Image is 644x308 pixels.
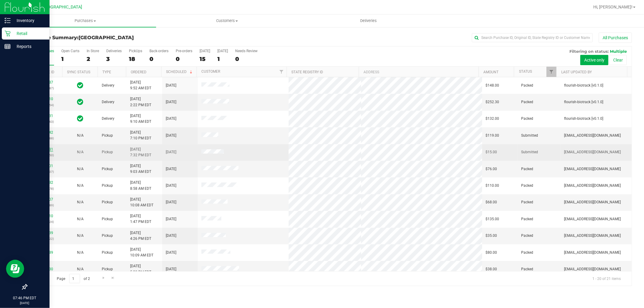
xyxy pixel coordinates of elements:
a: 11857839 [36,231,53,235]
span: Packed [521,183,533,189]
span: Pickup [102,166,113,172]
div: 0 [235,56,258,62]
a: State Registry ID [292,70,323,74]
span: Not Applicable [77,250,84,255]
span: $252.30 [486,99,499,105]
span: Packed [521,116,533,122]
a: Go to the next page [99,274,108,282]
div: Open Carts [61,49,79,53]
span: flourish-biotrack [v0.1.0] [564,99,603,105]
span: [DATE] 2:22 PM EDT [130,96,151,108]
span: [EMAIL_ADDRESS][DOMAIN_NAME] [564,166,621,172]
div: [DATE] [217,49,228,53]
span: Not Applicable [77,133,84,138]
span: $35.00 [486,233,497,239]
p: Retail [11,30,47,37]
span: $80.00 [486,250,497,256]
a: Go to the last page [109,274,117,282]
a: Customer [201,69,220,74]
div: 3 [106,56,122,62]
span: [EMAIL_ADDRESS][DOMAIN_NAME] [564,199,621,205]
span: Packed [521,233,533,239]
span: 1 - 20 of 21 items [588,274,626,283]
div: In Store [87,49,99,53]
button: All Purchases [599,33,632,43]
span: Pickup [102,199,113,205]
h3: Purchase Summary: [27,35,228,40]
span: [EMAIL_ADDRESS][DOMAIN_NAME] [564,250,621,256]
a: 11859242 [36,130,53,135]
button: N/A [77,183,84,189]
span: In Sync [77,81,83,90]
a: Scheduled [166,70,194,74]
span: [DATE] 7:32 PM EDT [130,147,151,158]
span: Pickup [102,216,113,222]
span: flourish-biotrack [v0.1.0] [564,83,603,88]
span: [DATE] 1:47 PM EDT [130,213,151,225]
button: N/A [77,133,84,138]
div: 2 [87,56,99,62]
a: Type [103,70,111,74]
div: Pre-orders [176,49,192,53]
a: 11848287 [36,80,53,84]
button: Clear [609,55,627,65]
span: $38.00 [486,266,497,272]
iframe: Resource center [6,260,24,278]
a: Status [519,69,532,74]
span: In Sync [77,114,83,123]
div: 1 [61,56,79,62]
span: [DATE] [166,183,176,189]
span: Deliveries [352,18,385,24]
div: 15 [200,56,210,62]
span: [EMAIL_ADDRESS][DOMAIN_NAME] [564,266,621,272]
span: [DATE] [166,133,176,138]
a: Filter [277,67,287,77]
a: 11858430 [36,267,53,271]
span: Not Applicable [77,217,84,221]
span: [DATE] [166,199,176,205]
span: Pickup [102,266,113,272]
span: [DATE] 9:10 AM EDT [130,113,151,125]
th: Address [359,67,479,77]
div: 0 [149,56,168,62]
span: [DATE] 7:10 PM EDT [130,130,151,141]
span: Not Applicable [77,150,84,154]
span: [GEOGRAPHIC_DATA] [78,35,134,40]
p: [DATE] [3,301,47,305]
span: Not Applicable [77,267,84,271]
p: 07:46 PM EDT [3,295,47,301]
span: Customers [156,18,297,24]
input: Search Purchase ID, Original ID, State Registry ID or Customer Name... [472,33,593,42]
span: [DATE] 4:26 PM EDT [130,230,151,242]
span: Pickup [102,250,113,256]
span: [EMAIL_ADDRESS][DOMAIN_NAME] [564,216,621,222]
span: [DATE] 10:08 AM EDT [130,197,153,208]
span: Pickup [102,183,113,189]
span: $148.00 [486,83,499,88]
button: N/A [77,149,84,155]
span: $135.00 [486,216,499,222]
span: [EMAIL_ADDRESS][DOMAIN_NAME] [564,233,621,239]
span: [DATE] 10:09 AM EDT [130,247,153,258]
span: Filtering on status: [569,49,609,54]
span: Not Applicable [77,183,84,188]
span: Delivery [102,99,114,105]
div: Deliveries [106,49,122,53]
inline-svg: Reports [5,43,11,49]
span: $15.00 [486,149,497,155]
span: [EMAIL_ADDRESS][DOMAIN_NAME] [564,149,621,155]
span: $132.00 [486,116,499,122]
div: Needs Review [235,49,258,53]
span: flourish-biotrack [v0.1.0] [564,116,603,122]
span: Packed [521,266,533,272]
span: Pickup [102,133,113,138]
inline-svg: Retail [5,30,11,37]
span: Submitted [521,149,538,155]
span: Packed [521,199,533,205]
span: Hi, [PERSON_NAME]! [593,5,633,9]
span: Packed [521,250,533,256]
button: N/A [77,266,84,272]
span: [DATE] 9:03 AM EDT [130,163,151,175]
div: [DATE] [200,49,210,53]
span: [DATE] [166,233,176,239]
